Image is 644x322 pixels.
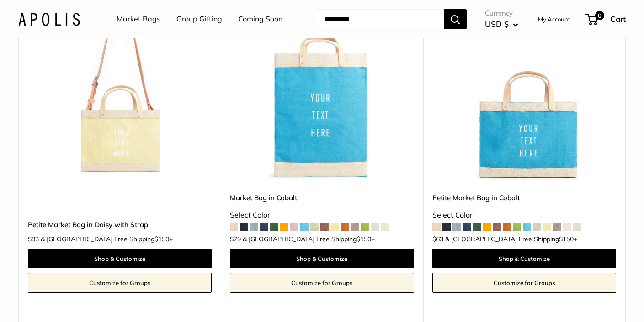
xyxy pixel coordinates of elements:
a: My Account [538,14,570,25]
div: Select Color [432,208,616,222]
div: Select Color [230,208,414,222]
span: $83 [28,235,39,243]
span: Cart [610,14,626,24]
a: Shop & Customize [28,249,212,268]
a: Coming Soon [238,12,282,26]
span: USD $ [485,19,509,29]
span: $150 [154,235,169,243]
a: Petite Market Bag in Cobalt [432,192,616,203]
span: & [GEOGRAPHIC_DATA] Free Shipping + [243,236,375,242]
a: Shop & Customize [432,249,616,268]
span: 0 [595,11,604,20]
a: Shop & Customize [230,249,414,268]
span: Currency [485,7,518,20]
span: & [GEOGRAPHIC_DATA] Free Shipping + [41,236,173,242]
img: Apolis [18,12,80,26]
a: Market Bag in Cobalt [230,192,414,203]
a: Group Gifting [176,12,222,26]
button: Search [444,9,467,29]
a: Customize for Groups [28,273,212,293]
button: USD $ [485,17,518,31]
a: 0 Cart [586,12,626,26]
a: Customize for Groups [230,273,414,293]
span: $150 [357,235,371,243]
span: $63 [432,235,443,243]
span: & [GEOGRAPHIC_DATA] Free Shipping + [445,236,577,242]
span: $79 [230,235,241,243]
a: Customize for Groups [432,273,616,293]
input: Search... [317,9,444,29]
a: Market Bags [117,12,160,26]
span: $150 [559,235,574,243]
a: Petite Market Bag in Daisy with Strap [28,219,212,230]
